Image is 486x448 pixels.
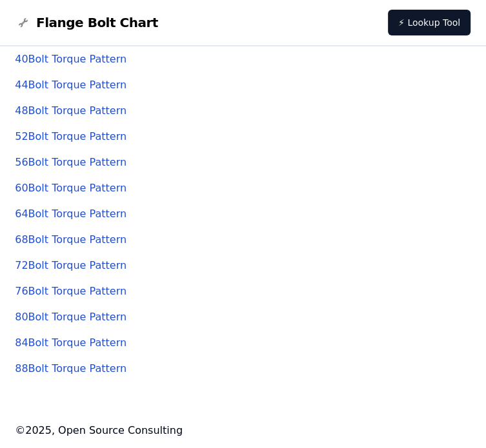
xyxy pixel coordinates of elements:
a: ⚡ Lookup Tool [388,10,471,35]
a: 68Bolt Torque Pattern [15,233,127,246]
a: 84Bolt Torque Pattern [15,336,127,349]
a: 40Bolt Torque Pattern [15,53,127,65]
a: 80Bolt Torque Pattern [15,311,127,323]
a: 88Bolt Torque Pattern [15,362,127,375]
a: 64Bolt Torque Pattern [15,208,127,220]
a: 76Bolt Torque Pattern [15,285,127,297]
span: Flange Bolt Chart [36,14,158,32]
footer: © 2025 , Open Source Consulting [15,423,471,438]
a: 52Bolt Torque Pattern [15,130,127,142]
img: Flange Bolt Chart Logo [15,15,31,30]
a: 72Bolt Torque Pattern [15,259,127,271]
a: 56Bolt Torque Pattern [15,156,127,168]
a: Flange Bolt Chart LogoFlange Bolt Chart [15,14,158,32]
a: 48Bolt Torque Pattern [15,104,127,117]
a: 60Bolt Torque Pattern [15,182,127,194]
a: 44Bolt Torque Pattern [15,79,127,91]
